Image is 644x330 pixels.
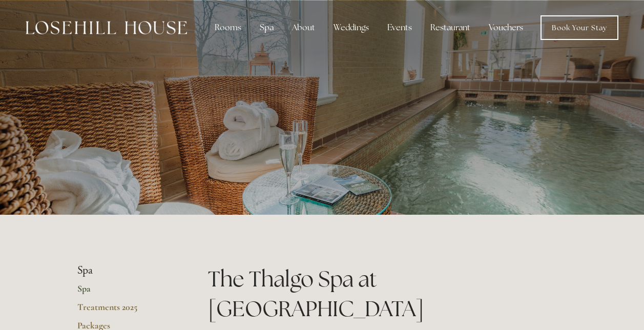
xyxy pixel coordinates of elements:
[206,17,250,38] div: Rooms
[77,283,175,301] a: Spa
[379,17,420,38] div: Events
[77,301,175,320] a: Treatments 2025
[252,17,282,38] div: Spa
[541,15,618,40] a: Book Your Stay
[26,21,187,34] img: Losehill House
[284,17,323,38] div: About
[481,17,531,38] a: Vouchers
[422,17,479,38] div: Restaurant
[77,264,175,277] li: Spa
[325,17,377,38] div: Weddings
[208,264,567,324] h1: The Thalgo Spa at [GEOGRAPHIC_DATA]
